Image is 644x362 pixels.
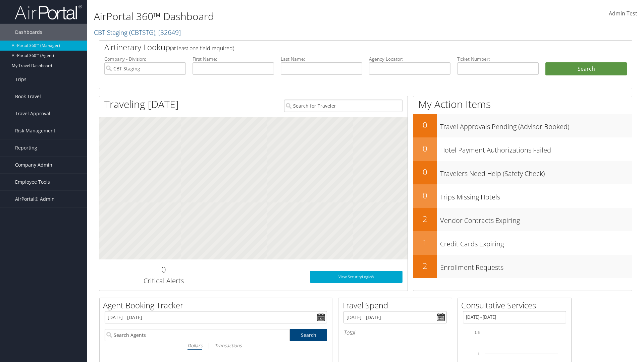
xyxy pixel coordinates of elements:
[609,3,637,24] a: Admin Test
[187,342,202,349] i: Dollars
[284,100,402,112] input: Search for Traveler
[609,10,637,17] span: Admin Test
[413,190,437,201] h2: 0
[15,105,50,122] span: Travel Approval
[105,329,290,341] input: Search Agents
[310,271,402,283] a: View SecurityLogic®
[94,9,456,23] h1: AirPortal 360™ Dashboard
[104,264,223,275] h2: 0
[15,4,82,20] img: airportal-logo.png
[440,259,632,272] h3: Enrollment Requests
[15,71,26,88] span: Trips
[413,260,437,271] h2: 2
[413,119,437,131] h2: 0
[104,42,583,53] h2: Airtinerary Lookup
[440,166,632,178] h3: Travelers Need Help (Safety Check)
[94,28,181,37] a: CBT Staging
[342,300,452,311] h2: Travel Spend
[215,342,241,349] i: Transactions
[413,237,437,248] h2: 1
[15,139,37,156] span: Reporting
[15,88,41,105] span: Book Travel
[369,56,450,62] label: Agency Locator:
[104,97,179,111] h1: Traveling [DATE]
[413,255,632,278] a: 2Enrollment Requests
[440,189,632,202] h3: Trips Missing Hotels
[413,97,632,111] h1: My Action Items
[104,56,186,62] label: Company - Division:
[104,276,223,286] h3: Critical Alerts
[461,300,571,311] h2: Consultative Services
[15,174,50,190] span: Employee Tools
[475,330,480,335] tspan: 1.5
[413,213,437,225] h2: 2
[478,352,480,356] tspan: 1
[290,329,327,341] a: Search
[281,56,362,62] label: Last Name:
[129,28,155,37] span: ( CBTSTG )
[15,24,42,41] span: Dashboards
[413,161,632,184] a: 0Travelers Need Help (Safety Check)
[413,208,632,231] a: 2Vendor Contracts Expiring
[440,142,632,155] h3: Hotel Payment Authorizations Failed
[413,114,632,137] a: 0Travel Approvals Pending (Advisor Booked)
[155,28,181,37] span: , [ 32649 ]
[15,191,55,207] span: AirPortal® Admin
[15,157,52,173] span: Company Admin
[413,231,632,255] a: 1Credit Cards Expiring
[440,236,632,249] h3: Credit Cards Expiring
[170,45,234,52] span: (at least one field required)
[413,184,632,208] a: 0Trips Missing Hotels
[545,62,627,76] button: Search
[413,143,437,154] h2: 0
[413,166,437,178] h2: 0
[15,122,55,139] span: Risk Management
[457,56,539,62] label: Ticket Number:
[193,56,274,62] label: First Name:
[413,137,632,161] a: 0Hotel Payment Authorizations Failed
[105,341,327,350] div: |
[440,119,632,131] h3: Travel Approvals Pending (Advisor Booked)
[440,213,632,225] h3: Vendor Contracts Expiring
[103,300,332,311] h2: Agent Booking Tracker
[343,329,447,336] h6: Total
